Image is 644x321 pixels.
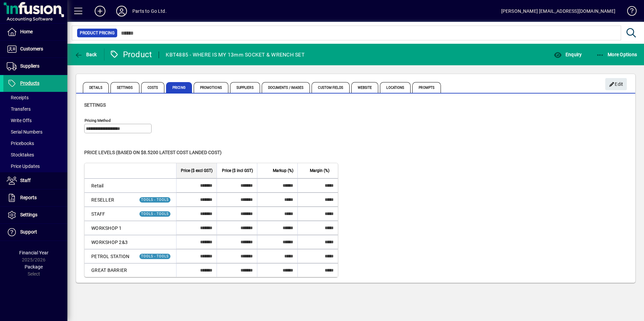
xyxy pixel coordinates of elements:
app-page-header-button: Back [67,48,104,61]
td: WORKSHOP 1 [85,221,134,235]
div: Parts to Go Ltd. [132,6,167,16]
a: Suppliers [3,58,67,75]
td: STAFF [85,207,134,221]
span: Website [351,82,379,93]
span: Receipts [7,95,29,100]
span: Customers [20,46,43,51]
span: Custom Fields [312,82,349,93]
span: Back [74,52,97,57]
span: Products [20,80,39,86]
span: Support [20,229,37,235]
span: Settings [20,212,37,217]
span: Margin (%) [310,167,329,174]
span: Suppliers [230,82,260,93]
td: WORKSHOP 2&3 [85,235,134,249]
span: Write Offs [7,118,32,123]
span: Documents / Images [262,82,310,93]
a: Knowledge Base [622,1,636,23]
div: [PERSON_NAME] [EMAIL_ADDRESS][DOMAIN_NAME] [501,6,615,16]
span: Package [25,264,43,270]
div: KBT4885 - WHERE IS MY 13mm SOCKET & WRENCH SET [166,49,304,60]
span: Pricebooks [7,141,34,146]
a: Serial Numbers [3,126,67,138]
span: Promotions [194,82,228,93]
button: Enquiry [552,48,583,61]
span: TOOLS - TOOLS [141,254,169,258]
a: Transfers [3,103,67,115]
span: Product Pricing [80,30,115,36]
span: Settings [84,102,106,108]
span: TOOLS - TOOLS [141,212,169,216]
span: Prompts [412,82,441,93]
a: Reports [3,189,67,206]
span: Locations [380,82,411,93]
button: Add [89,5,111,17]
span: Settings [110,82,139,93]
span: Price Updates [7,164,40,169]
span: Details [83,82,109,93]
span: Costs [141,82,165,93]
mat-label: Pricing method [85,118,111,123]
a: Staff [3,172,67,189]
span: Home [20,29,33,34]
span: Price ($ excl GST) [181,167,213,174]
span: Markup (%) [273,167,293,174]
div: Product [109,49,152,60]
span: More Options [596,52,637,57]
a: Write Offs [3,115,67,126]
td: PETROL STATION [85,249,134,263]
a: Price Updates [3,160,67,172]
span: Reports [20,195,37,200]
a: Support [3,224,67,241]
a: Settings [3,207,67,223]
span: Price ($ incl GST) [222,167,253,174]
button: Edit [605,78,627,90]
span: Suppliers [20,63,39,69]
a: Stocktakes [3,149,67,160]
span: Enquiry [554,52,582,57]
td: RESELLER [85,192,134,207]
span: Price levels (based on $8.5200 Latest cost landed cost) [84,150,222,155]
span: Staff [20,178,31,183]
td: GREAT BARRIER [85,263,134,277]
span: Serial Numbers [7,129,42,135]
span: Pricing [166,82,192,93]
button: Back [73,48,99,61]
span: Edit [609,79,623,90]
button: Profile [111,5,132,17]
span: TOOLS - TOOLS [141,198,169,202]
a: Home [3,24,67,40]
span: Stocktakes [7,152,34,157]
span: Transfers [7,106,31,112]
a: Receipts [3,92,67,103]
span: Financial Year [19,250,49,255]
a: Customers [3,41,67,58]
button: More Options [594,48,639,61]
td: Retail [85,178,134,192]
a: Pricebooks [3,138,67,149]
